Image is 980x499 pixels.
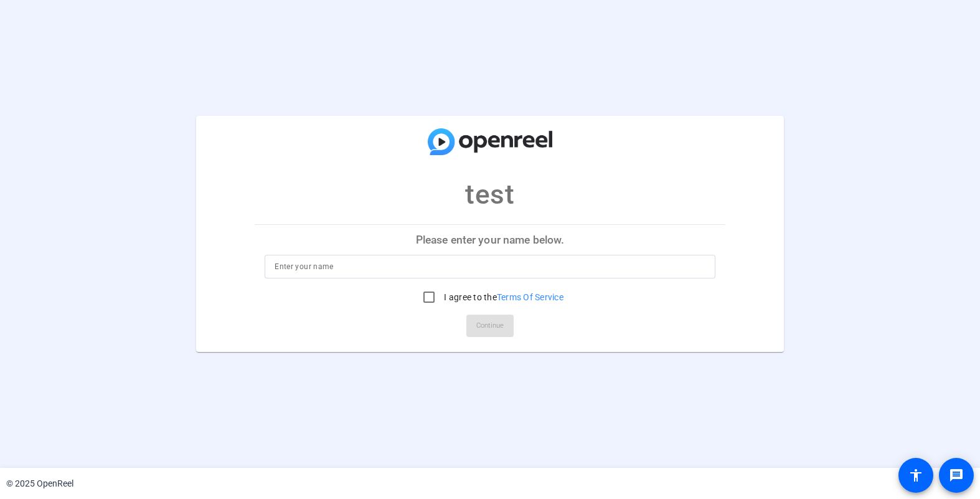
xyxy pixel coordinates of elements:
label: I agree to the [441,291,563,303]
div: © 2025 OpenReel [6,477,73,490]
a: Terms Of Service [497,292,563,302]
p: test [465,174,514,215]
mat-icon: message [949,468,964,483]
input: Enter your name [275,259,705,274]
img: company-logo [428,128,552,156]
p: Please enter your name below. [255,225,725,255]
mat-icon: accessibility [908,468,923,483]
